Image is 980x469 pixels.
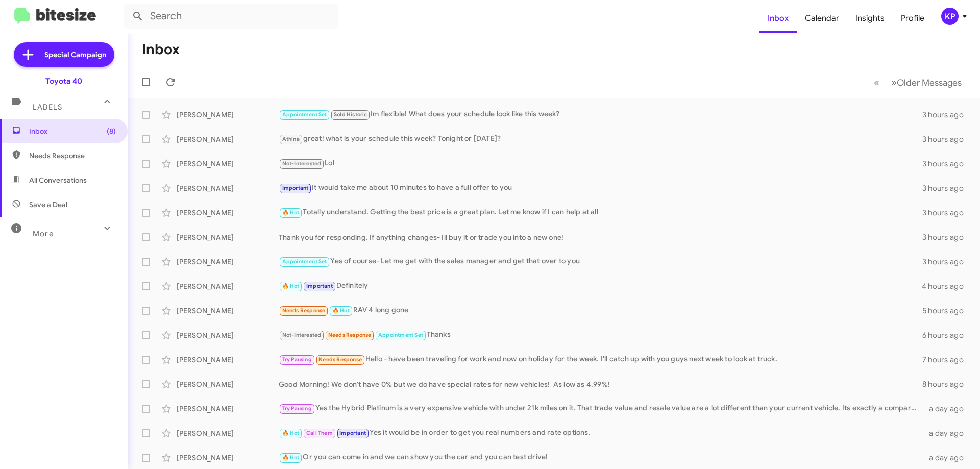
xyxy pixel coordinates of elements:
[33,103,62,112] span: Labels
[874,76,879,89] span: «
[279,403,923,414] div: Yes the Hybrid Platinum is a very expensive vehicle with under 21k miles on it. That trade value ...
[891,76,897,89] span: »
[177,404,279,414] div: [PERSON_NAME]
[318,356,362,363] span: Needs Response
[328,332,372,338] span: Needs Response
[282,283,300,289] span: 🔥 Hot
[279,158,922,169] div: Lol
[282,185,309,191] span: Important
[847,4,893,33] a: Insights
[177,232,279,242] div: [PERSON_NAME]
[332,307,350,314] span: 🔥 Hot
[868,72,886,93] button: Previous
[922,208,972,218] div: 3 hours ago
[177,306,279,316] div: [PERSON_NAME]
[282,356,312,363] span: Try Pausing
[922,330,972,340] div: 6 hours ago
[933,8,969,25] button: KP
[282,430,300,436] span: 🔥 Hot
[897,77,962,88] span: Older Messages
[941,8,959,25] div: KP
[306,430,333,436] span: Call Them
[922,355,972,365] div: 7 hours ago
[923,428,972,438] div: a day ago
[759,4,797,33] a: Inbox
[107,126,116,136] span: (8)
[177,110,279,120] div: [PERSON_NAME]
[797,4,847,33] a: Calendar
[177,428,279,438] div: [PERSON_NAME]
[885,72,968,93] button: Next
[177,208,279,218] div: [PERSON_NAME]
[922,257,972,267] div: 3 hours ago
[177,134,279,144] div: [PERSON_NAME]
[279,329,922,341] div: Thanks
[922,134,972,144] div: 3 hours ago
[279,379,922,389] div: Good Morning! We don't have 0% but we do have special rates for new vehicles! As low as 4.99%!
[334,111,367,118] span: Sold Historic
[279,256,922,267] div: Yes of course- Let me get with the sales manager and get that over to you
[279,232,922,242] div: Thank you for responding. If anything changes- Ill buy it or trade you into a new one!
[279,280,922,292] div: Definitely
[177,355,279,365] div: [PERSON_NAME]
[29,200,67,210] span: Save a Deal
[339,430,366,436] span: Important
[279,109,922,120] div: Im flexible! What does your schedule look like this week?
[33,229,54,238] span: More
[282,307,326,314] span: Needs Response
[177,453,279,463] div: [PERSON_NAME]
[177,159,279,169] div: [PERSON_NAME]
[282,209,300,216] span: 🔥 Hot
[282,405,312,412] span: Try Pausing
[29,126,116,136] span: Inbox
[177,281,279,291] div: [PERSON_NAME]
[922,110,972,120] div: 3 hours ago
[922,281,972,291] div: 4 hours ago
[279,207,922,218] div: Totally understand. Getting the best price is a great plan. Let me know if I can help at all
[282,332,322,338] span: Not-Interested
[279,452,923,463] div: Or you can come in and we can show you the car and you can test drive!
[177,257,279,267] div: [PERSON_NAME]
[177,330,279,340] div: [PERSON_NAME]
[279,305,922,316] div: RAV 4 long gone
[282,160,322,167] span: Not-Interested
[893,4,933,33] a: Profile
[282,111,327,118] span: Appointment Set
[279,354,922,365] div: Hello - have been traveling for work and now on holiday for the week. I'll catch up with you guys...
[868,72,968,93] nav: Page navigation example
[124,4,338,29] input: Search
[923,404,972,414] div: a day ago
[14,42,114,67] a: Special Campaign
[922,183,972,193] div: 3 hours ago
[279,427,923,439] div: Yes it would be in order to get you real numbers and rate options.
[142,41,180,58] h1: Inbox
[922,306,972,316] div: 5 hours ago
[177,379,279,389] div: [PERSON_NAME]
[29,175,87,185] span: All Conversations
[922,232,972,242] div: 3 hours ago
[45,76,82,86] div: Toyota 40
[306,283,333,289] span: Important
[922,379,972,389] div: 8 hours ago
[282,258,327,265] span: Appointment Set
[923,453,972,463] div: a day ago
[279,182,922,194] div: It would take me about 10 minutes to have a full offer to you
[44,50,106,60] span: Special Campaign
[282,454,300,461] span: 🔥 Hot
[922,159,972,169] div: 3 hours ago
[378,332,423,338] span: Appointment Set
[282,136,300,142] span: Athina
[29,151,116,161] span: Needs Response
[279,133,922,145] div: great! what is your schedule this week? Tonight or [DATE]?
[177,183,279,193] div: [PERSON_NAME]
